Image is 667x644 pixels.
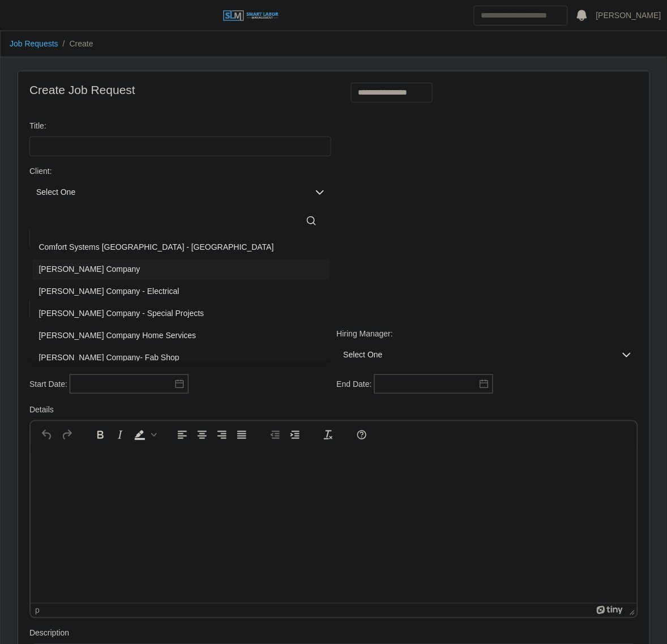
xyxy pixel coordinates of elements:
button: Align right [212,427,232,443]
input: Search [474,6,568,25]
button: Clear formatting [319,427,338,443]
span: Comfort Systems [GEOGRAPHIC_DATA] - [GEOGRAPHIC_DATA] [39,241,274,253]
body: Rich Text Area. Press ALT-0 for help. [9,9,597,22]
label: Title: [29,120,46,132]
li: Lee Company - Electrical [32,281,330,302]
li: Lee Company [32,259,330,280]
button: Decrease indent [266,427,285,443]
button: Help [352,427,371,443]
li: Comfort Systems USA - Central TX [32,237,330,258]
div: Press the Up and Down arrow keys to resize the editor. [625,604,637,617]
button: Align center [193,427,212,443]
span: [PERSON_NAME] Company - Electrical [39,285,179,297]
span: [PERSON_NAME] Company [39,263,140,275]
button: Justify [232,427,251,443]
button: Italic [110,427,130,443]
iframe: Rich Text Area [31,448,637,603]
button: Redo [57,427,76,443]
label: Hiring Manager: [337,328,394,340]
a: [PERSON_NAME] [596,10,661,22]
li: Lee Company Home Services [32,325,330,346]
label: Start Date: [29,378,67,390]
li: Lee Company - Special Projects [32,303,330,324]
div: p [35,606,40,615]
label: Description [29,628,69,639]
li: Create [58,38,93,50]
label: Client: [29,165,52,177]
button: Increase indent [285,427,305,443]
span: Select One [337,344,616,365]
h4: Create Job Request [29,83,326,97]
a: Powered by Tiny [597,606,625,615]
span: [PERSON_NAME] Company- Fab Shop [39,352,179,364]
label: Details [29,404,54,416]
img: SLM Logo [223,10,279,22]
span: [PERSON_NAME] Company Home Services [39,330,196,342]
a: Job Requests [10,39,58,48]
span: Select One [29,182,309,203]
button: Align left [173,427,192,443]
button: Undo [37,427,57,443]
li: Lee Company- Fab Shop [32,347,330,368]
div: Background color Black [130,427,159,443]
label: End Date: [337,378,372,390]
span: [PERSON_NAME] Company - Special Projects [39,308,204,319]
button: Bold [91,427,110,443]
